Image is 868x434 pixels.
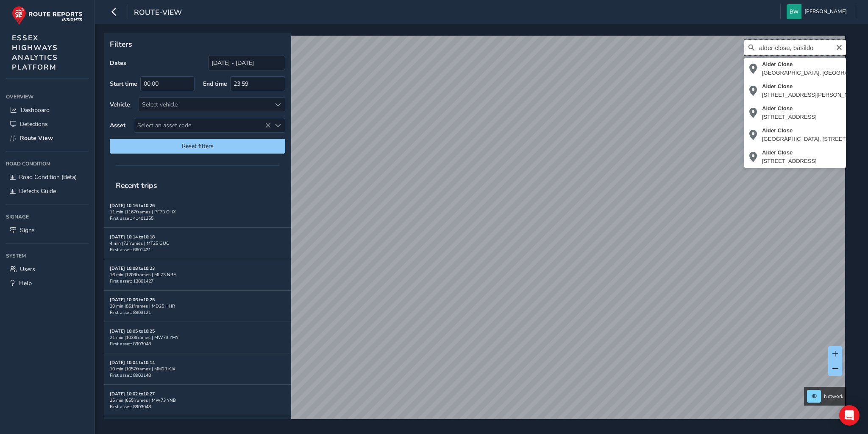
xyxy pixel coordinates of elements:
[110,341,151,347] span: First asset: 8903048
[134,118,271,132] span: Select an asset code
[134,7,182,19] span: route-view
[110,303,285,309] div: 20 min | 851 frames | MD25 HHR
[110,372,151,378] span: First asset: 8903148
[6,276,89,290] a: Help
[107,36,845,429] canvas: Map
[110,209,285,215] div: 11 min | 1167 frames | PF73 OHX
[6,117,89,131] a: Detections
[762,157,817,165] div: [STREET_ADDRESS]
[20,226,35,234] span: Signs
[110,397,285,403] div: 25 min | 655 frames | MW73 YNB
[6,210,89,223] div: Signage
[110,174,163,196] span: Recent trips
[203,80,227,88] label: End time
[110,265,155,272] strong: [DATE] 10:08 to 10:23
[110,139,285,154] button: Reset filters
[6,223,89,237] a: Signs
[19,279,32,287] span: Help
[110,101,130,109] label: Vehicle
[110,403,151,410] span: First asset: 8903048
[787,4,850,19] button: [PERSON_NAME]
[110,309,151,316] span: First asset: 8903121
[787,4,801,19] img: diamond-layout
[762,82,862,91] div: Alder Close
[110,246,151,253] span: First asset: 6601421
[110,328,155,334] strong: [DATE] 10:05 to 10:25
[139,98,271,112] div: Select vehicle
[110,278,153,284] span: First asset: 13801427
[110,121,125,129] label: Asset
[110,297,155,303] strong: [DATE] 10:06 to 10:25
[110,272,285,278] div: 16 min | 1209 frames | ML73 NBA
[20,134,53,142] span: Route View
[110,240,285,246] div: 4 min | 73 frames | MT25 GUC
[271,118,285,132] div: Select an asset code
[20,120,48,128] span: Detections
[836,43,843,51] button: Clear
[19,187,56,195] span: Defects Guide
[110,359,155,366] strong: [DATE] 10:04 to 10:14
[110,59,126,67] label: Dates
[6,249,89,262] div: System
[762,113,817,121] div: [STREET_ADDRESS]
[110,80,137,88] label: Start time
[110,39,285,50] p: Filters
[110,234,155,240] strong: [DATE] 10:14 to 10:18
[744,40,846,55] input: Search
[12,6,83,25] img: rr logo
[110,391,155,397] strong: [DATE] 10:02 to 10:27
[110,366,285,372] div: 10 min | 1057 frames | MM23 KJX
[6,170,89,184] a: Road Condition (Beta)
[110,202,155,209] strong: [DATE] 10:16 to 10:26
[116,142,279,150] span: Reset filters
[110,215,153,221] span: First asset: 41401355
[6,184,89,198] a: Defects Guide
[12,33,58,72] span: ESSEX HIGHWAYS ANALYTICS PLATFORM
[6,157,89,170] div: Road Condition
[6,103,89,117] a: Dashboard
[19,173,77,181] span: Road Condition (Beta)
[824,393,843,400] span: Network
[6,131,89,145] a: Route View
[6,262,89,276] a: Users
[762,148,817,157] div: Alder Close
[20,265,35,273] span: Users
[804,4,847,19] span: [PERSON_NAME]
[762,104,817,113] div: Alder Close
[762,91,862,99] div: [STREET_ADDRESS][PERSON_NAME]
[839,405,860,426] div: Open Intercom Messenger
[110,334,285,341] div: 21 min | 1033 frames | MW73 YMY
[21,106,50,114] span: Dashboard
[6,90,89,103] div: Overview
